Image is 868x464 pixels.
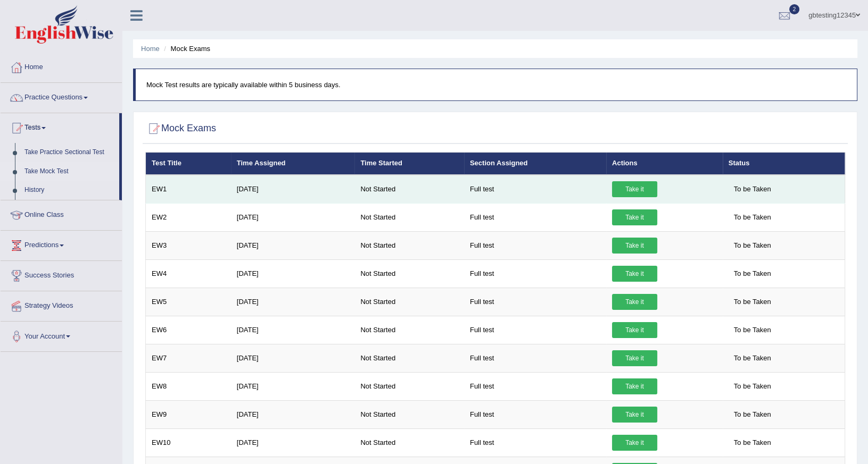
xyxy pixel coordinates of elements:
span: To be Taken [729,238,776,254]
li: Mock Exams [161,44,210,54]
td: Not Started [354,344,464,372]
span: To be Taken [729,407,776,423]
a: Take it [612,322,657,338]
td: Full test [464,372,606,400]
td: [DATE] [231,428,355,457]
td: [DATE] [231,259,355,288]
td: [DATE] [231,316,355,344]
td: Full test [464,344,606,372]
a: Take it [612,435,657,451]
td: EW10 [146,428,231,457]
td: EW2 [146,203,231,231]
th: Status [723,153,845,175]
th: Time Started [354,153,464,175]
td: Full test [464,259,606,288]
h2: Mock Exams [145,121,216,137]
th: Time Assigned [231,153,355,175]
a: Take it [612,266,657,282]
a: Take it [612,238,657,254]
td: Not Started [354,428,464,457]
span: To be Taken [729,350,776,366]
td: [DATE] [231,372,355,400]
p: Mock Test results are typically available within 5 business days. [146,80,846,90]
span: To be Taken [729,378,776,394]
td: Not Started [354,259,464,288]
td: [DATE] [231,231,355,259]
a: Success Stories [1,261,122,288]
td: EW6 [146,316,231,344]
td: Full test [464,316,606,344]
td: Not Started [354,231,464,259]
span: To be Taken [729,294,776,310]
a: Practice Questions [1,83,122,109]
td: Full test [464,400,606,428]
td: EW9 [146,400,231,428]
th: Test Title [146,153,231,175]
td: EW1 [146,175,231,204]
span: To be Taken [729,435,776,451]
th: Section Assigned [464,153,606,175]
td: [DATE] [231,175,355,204]
a: Take it [612,181,657,197]
a: History [20,181,119,200]
td: Not Started [354,316,464,344]
td: [DATE] [231,400,355,428]
td: Full test [464,203,606,231]
td: EW5 [146,288,231,316]
a: Home [1,53,122,79]
th: Actions [606,153,723,175]
a: Take it [612,209,657,225]
a: Online Class [1,200,122,227]
a: Strategy Videos [1,291,122,318]
a: Take it [612,378,657,394]
td: Full test [464,288,606,316]
a: Take Mock Test [20,162,119,181]
a: Your Account [1,322,122,348]
td: Not Started [354,288,464,316]
span: To be Taken [729,322,776,338]
span: To be Taken [729,209,776,225]
td: EW7 [146,344,231,372]
td: EW3 [146,231,231,259]
td: Full test [464,175,606,204]
a: Take it [612,294,657,310]
td: Not Started [354,175,464,204]
a: Take Practice Sectional Test [20,143,119,162]
span: To be Taken [729,266,776,282]
a: Predictions [1,231,122,257]
td: Full test [464,428,606,457]
td: Not Started [354,372,464,400]
span: 2 [789,4,800,14]
td: EW4 [146,259,231,288]
td: EW8 [146,372,231,400]
a: Take it [612,350,657,366]
td: Full test [464,231,606,259]
a: Tests [1,113,119,140]
a: Take it [612,407,657,423]
span: To be Taken [729,181,776,197]
td: Not Started [354,203,464,231]
a: Home [141,45,160,53]
td: [DATE] [231,203,355,231]
td: [DATE] [231,344,355,372]
td: Not Started [354,400,464,428]
td: [DATE] [231,288,355,316]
